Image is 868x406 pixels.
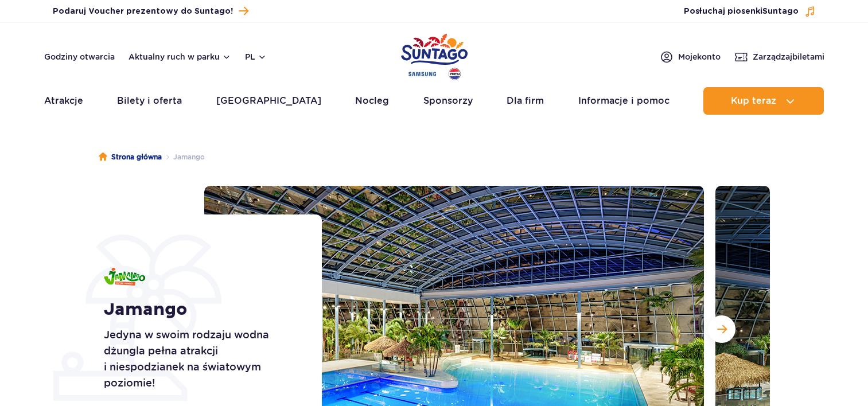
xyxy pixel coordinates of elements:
[703,87,824,115] button: Kup teraz
[129,52,231,61] button: Aktualny ruch w parku
[708,315,735,343] button: Następny slajd
[44,51,115,63] a: Godziny otwarcia
[44,87,83,115] a: Atrakcje
[162,151,205,163] li: Jamango
[762,7,799,15] span: Suntago
[734,50,824,64] a: Zarządzajbiletami
[216,87,321,115] a: [GEOGRAPHIC_DATA]
[104,327,296,391] p: Jedyna w swoim rodzaju wodna dżungla pełna atrakcji i niespodzianek na światowym poziomie!
[99,151,162,163] a: Strona główna
[104,299,296,320] h1: Jamango
[507,87,544,115] a: Dla firm
[355,87,389,115] a: Nocleg
[578,87,670,115] a: Informacje i pomoc
[423,87,473,115] a: Sponsorzy
[678,51,721,63] span: Moje konto
[731,96,776,106] span: Kup teraz
[53,6,233,17] span: Podaruj Voucher prezentowy do Suntago!
[53,3,248,19] a: Podaruj Voucher prezentowy do Suntago!
[245,51,267,63] button: pl
[684,6,816,17] button: Posłuchaj piosenkiSuntago
[401,29,468,81] a: Park of Poland
[117,87,182,115] a: Bilety i oferta
[684,6,799,17] span: Posłuchaj piosenki
[104,268,145,286] img: Jamango
[753,51,824,63] span: Zarządzaj biletami
[660,50,721,64] a: Mojekonto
